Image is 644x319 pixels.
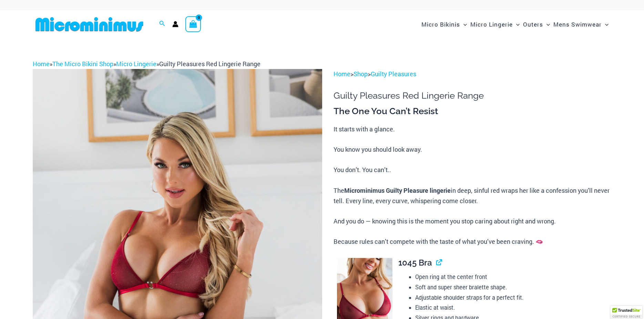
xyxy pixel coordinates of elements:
[460,16,467,33] span: Menu Toggle
[602,16,609,33] span: Menu Toggle
[334,90,611,101] h1: Guilty Pleasures Red Lingerie Range
[513,16,520,33] span: Menu Toggle
[611,306,642,319] div: TrustedSite Certified
[33,17,146,32] img: MM SHOP LOGO FLAT
[552,14,610,35] a: Mens SwimwearMenu ToggleMenu Toggle
[523,16,543,33] span: Outers
[469,14,521,35] a: Micro LingerieMenu ToggleMenu Toggle
[415,292,612,303] li: Adjustable shoulder straps for a perfect fit.
[415,272,612,282] li: Open ring at the center front
[334,69,611,79] p: > >
[334,124,611,247] p: It starts with a glance. You know you should look away. You don’t. You can’t.. The in deep, sinfu...
[470,16,513,33] span: Micro Lingerie
[521,14,552,35] a: OutersMenu ToggleMenu Toggle
[344,186,451,195] b: Microminimus Guilty Pleasure lingerie
[159,60,260,68] span: Guilty Pleasures Red Lingerie Range
[116,60,156,68] a: Micro Lingerie
[33,60,50,68] a: Home
[553,16,602,33] span: Mens Swimwear
[419,13,612,36] nav: Site Navigation
[420,14,469,35] a: Micro BikinisMenu ToggleMenu Toggle
[334,70,350,78] a: Home
[398,258,432,268] span: 1045 Bra
[415,282,612,292] li: Soft and super sheer bralette shape.
[33,60,260,68] span: » » »
[415,302,612,313] li: Elastic at waist.
[334,106,611,117] h3: The One You Can’t Resist
[371,70,416,78] a: Guilty Pleasures
[159,20,165,29] a: Search icon link
[354,70,368,78] a: Shop
[172,21,178,27] a: Account icon link
[185,16,201,32] a: View Shopping Cart, empty
[543,16,550,33] span: Menu Toggle
[421,16,460,33] span: Micro Bikinis
[52,60,113,68] a: The Micro Bikini Shop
